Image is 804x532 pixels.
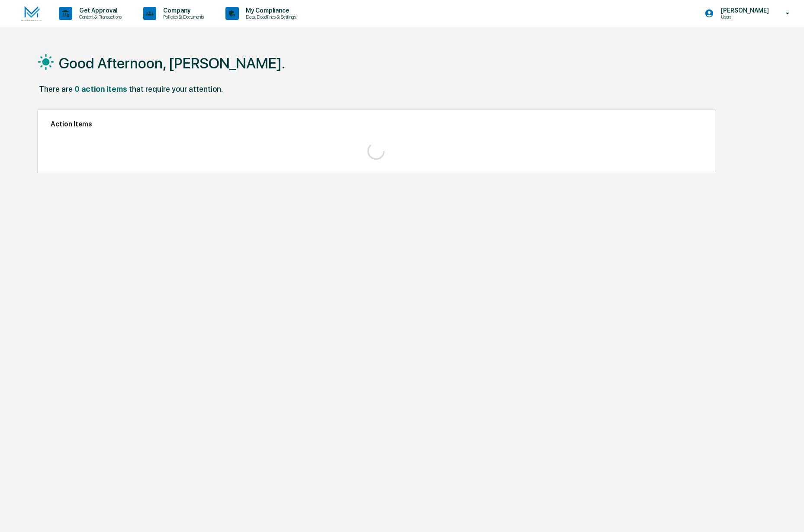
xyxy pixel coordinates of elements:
[239,7,300,14] p: My Compliance
[59,55,285,72] h1: Good Afternoon, [PERSON_NAME].
[21,6,42,21] img: logo
[74,84,127,94] div: 0 action items
[72,7,126,14] p: Get Approval
[156,7,208,14] p: Company
[714,7,773,14] p: [PERSON_NAME]
[156,14,208,20] p: Policies & Documents
[72,14,126,20] p: Content & Transactions
[51,120,702,128] h2: Action Items
[39,84,73,94] div: There are
[714,14,773,20] p: Users
[129,84,223,94] div: that require your attention.
[239,14,300,20] p: Data, Deadlines & Settings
